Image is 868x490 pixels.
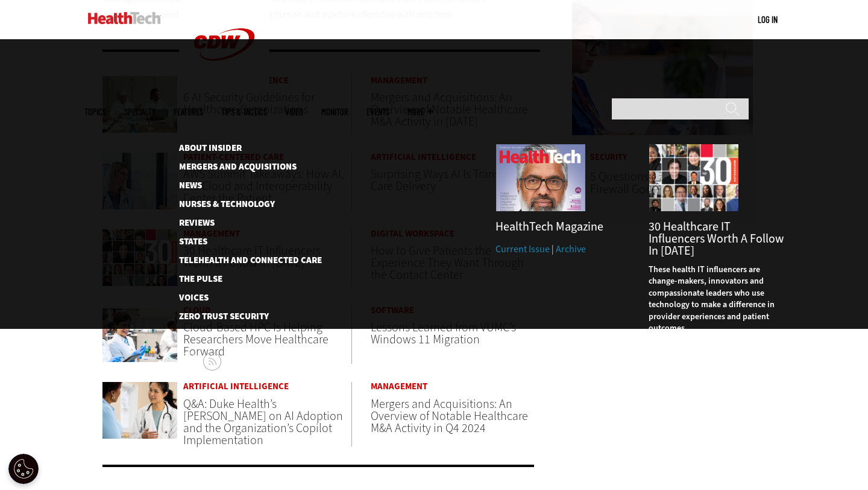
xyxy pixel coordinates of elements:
[371,396,528,436] a: Mergers and Acquisitions: An Overview of Notable Healthcare M&A Activity in Q4 2024
[179,256,303,265] a: Telehealth and Connected Care
[758,14,778,25] a: Log in
[179,218,303,227] a: Reviews
[552,243,554,255] span: |
[179,312,321,321] a: Zero Trust Security
[179,181,303,190] a: News
[649,218,784,259] a: 30 Healthcare IT Influencers Worth a Follow in [DATE]
[183,382,351,391] a: Artificial Intelligence
[88,12,161,24] img: Home
[102,382,177,439] img: doctor gives a patient her full attention
[179,275,303,284] a: The Pulse
[758,13,778,26] div: User menu
[649,264,784,335] p: These health IT influencers are change-makers, innovators and compassionate leaders who use techn...
[8,454,39,484] div: Cookie Settings
[556,243,586,255] a: Archive
[179,144,303,153] a: About Insider
[8,454,39,484] button: Open Preferences
[179,200,303,209] a: Nurses & Technology
[649,144,739,212] img: collage of influencers
[495,221,631,233] h3: HealthTech Magazine
[183,396,343,448] a: Q&A: Duke Health’s [PERSON_NAME] on AI Adoption and the Organization’s Copilot Implementation
[179,162,303,171] a: Mergers and Acquisitions
[102,306,177,363] img: Medical research in lab
[179,237,303,246] a: States
[371,382,539,391] a: Management
[495,144,586,212] img: Fall 2025 Cover
[179,293,303,302] a: Voices
[495,243,550,255] a: Current Issue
